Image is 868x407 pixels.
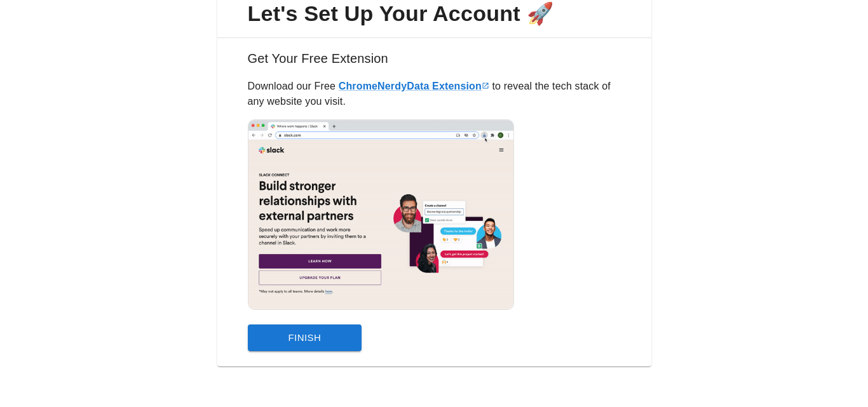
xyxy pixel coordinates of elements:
iframe: Drift Widget Chat Controller [804,317,853,365]
h6: Get Your Free Extension [227,48,641,79]
a: ChromeNerdyData Extension [339,81,489,91]
p: Download our Free to reveal the tech stack of any website you visit. [248,79,621,109]
span: Let's Set Up Your Account 🚀 [227,1,641,27]
button: Finish [248,324,362,351]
